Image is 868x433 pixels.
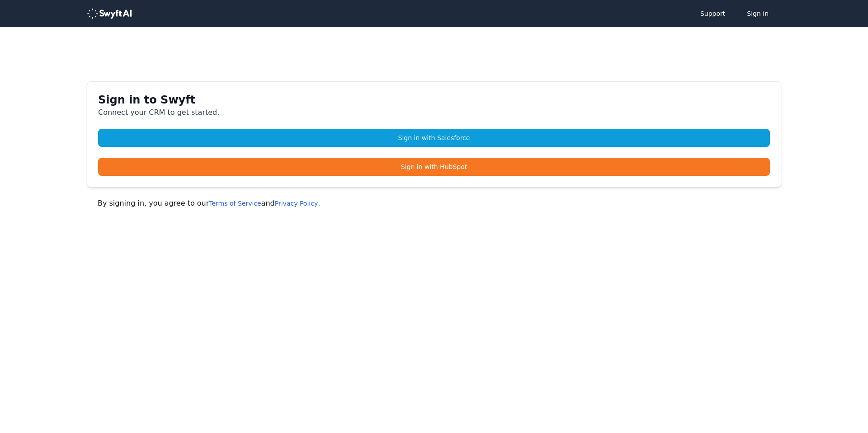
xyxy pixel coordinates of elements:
p: By signing in, you agree to our and . [98,198,770,209]
img: logo-488353a97b7647c9773e25e94dd66c4536ad24f66c59206894594c5eb3334934.png [87,8,132,19]
h1: Sign in to Swyft [98,93,770,107]
a: Support [691,5,734,23]
a: Privacy Policy [275,200,318,207]
a: Sign in with HubSpot [98,158,770,176]
button: Sign in [738,5,778,23]
a: Sign in with Salesforce [98,129,770,147]
a: Terms of Service [209,200,261,207]
p: Connect your CRM to get started. [98,107,770,118]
